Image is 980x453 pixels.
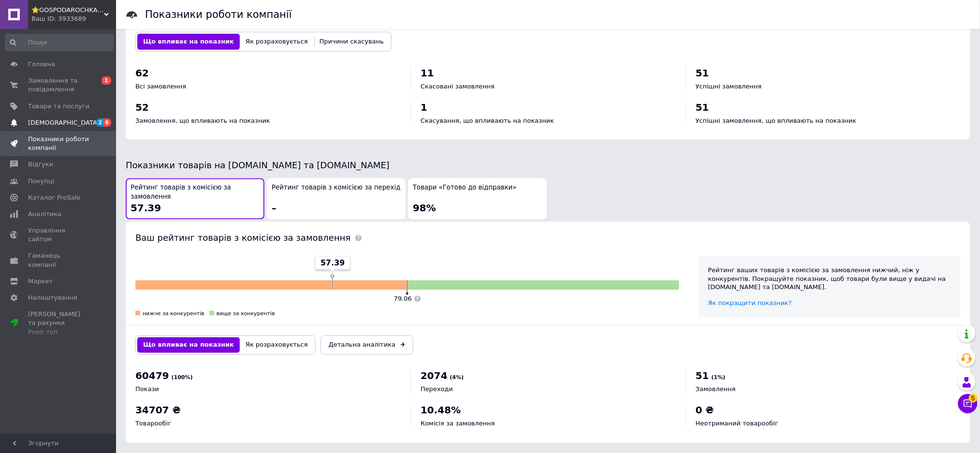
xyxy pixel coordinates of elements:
span: Успішні замовлення, що впливають на показник [696,117,857,124]
button: Що впливає на показник [137,337,240,353]
span: вище за конкурентів [217,311,275,317]
span: Товарообіг [135,420,171,427]
span: 6 [103,118,111,127]
span: Аналітика [28,210,61,219]
button: Рейтинг товарів з комісією за перехід– [267,178,406,219]
span: Покупці [28,177,54,186]
div: Рейтинг ваших товарів з комісією за замовлення нижчий, ніж у конкурентів. Покращуйте показник, що... [708,266,951,292]
span: 10.48% [421,405,461,416]
span: Замовлення [696,386,736,393]
span: 5 [969,394,978,403]
span: 1 [421,102,427,113]
a: Як покращити показник? [708,300,792,307]
span: Товари «Готово до відправки» [413,183,517,192]
span: Успішні замовлення [696,83,762,90]
span: Рейтинг товарів з комісією за перехід [272,183,400,192]
span: Маркет [28,277,53,286]
span: ⭐️GOSPODAROCHKA⭐️ [31,6,104,15]
button: Як розраховується [240,337,314,353]
span: 57.39 [321,258,345,268]
span: 52 [135,102,149,113]
button: Як розраховується [240,34,314,49]
input: Пошук [5,34,114,51]
span: 34707 ₴ [135,405,181,416]
span: (1%) [712,375,726,381]
button: Що впливає на показник [137,34,240,49]
span: Гаманець компанії [28,251,89,269]
span: 57.39 [131,202,161,214]
span: Покази [135,386,159,393]
span: 98% [413,202,436,214]
span: Неотриманий товарообіг [696,420,778,427]
span: 51 [696,102,709,113]
span: Всі замовлення [135,83,186,90]
span: нижче за конкурентів [143,311,205,317]
span: 51 [696,67,709,79]
span: 2 [96,118,104,127]
span: 60479 [135,370,169,382]
span: Показники товарів на [DOMAIN_NAME] та [DOMAIN_NAME] [126,160,390,170]
span: 79.06 [394,295,412,303]
span: – [272,202,277,214]
span: Переходи [421,386,453,393]
span: 51 [696,370,709,382]
span: Показники роботи компанії [28,135,89,152]
span: 2074 [421,370,448,382]
span: 62 [135,67,149,79]
span: Товари та послуги [28,102,89,111]
button: Рейтинг товарів з комісією за замовлення57.39 [126,178,264,219]
span: Головна [28,60,55,69]
span: Комісія за замовлення [421,420,495,427]
span: 11 [421,67,434,79]
h1: Показники роботи компанії [145,9,292,20]
span: Замовлення, що впливають на показник [135,117,270,124]
span: Скасування, що впливають на показник [421,117,554,124]
span: Скасовані замовлення [421,83,495,90]
span: Управління сайтом [28,226,89,244]
span: [PERSON_NAME] та рахунки [28,310,89,336]
button: Товари «Готово до відправки»98% [408,178,547,219]
span: Відгуки [28,160,53,169]
div: Ваш ID: 3933689 [31,15,116,23]
span: Каталог ProSale [28,193,80,202]
span: Замовлення та повідомлення [28,76,89,94]
span: Ваш рейтинг товарів з комісією за замовлення [135,233,351,243]
span: Рейтинг товарів з комісією за замовлення [131,183,260,201]
span: (4%) [450,375,464,381]
span: 1 [102,76,111,85]
span: Налаштування [28,293,77,302]
a: Детальна аналітика [321,336,413,355]
span: [DEMOGRAPHIC_DATA] [28,118,100,127]
button: Чат з покупцем5 [958,394,978,413]
span: 0 ₴ [696,405,714,416]
div: Prom топ [28,328,89,336]
button: Причини скасувань [314,34,390,49]
span: (100%) [172,375,193,381]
